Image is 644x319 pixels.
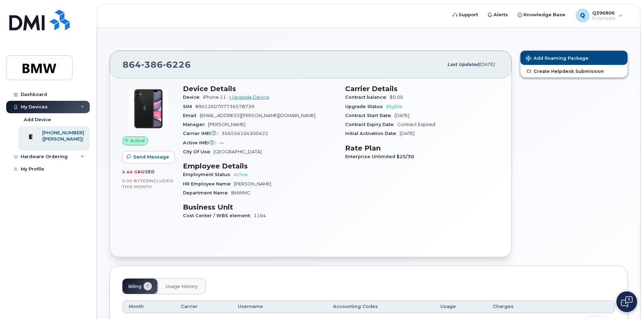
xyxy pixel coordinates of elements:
[400,131,414,136] span: [DATE]
[214,149,262,154] span: [GEOGRAPHIC_DATA]
[479,62,495,67] span: [DATE]
[254,213,266,218] span: 1164
[183,213,254,218] span: Cost Center / WBS element
[434,300,487,313] th: Usage
[141,59,163,70] span: 386
[203,95,226,100] span: iPhone 11
[183,172,234,177] span: Employment Status
[122,300,175,313] th: Month
[345,154,418,159] span: Enterprise Unlimited $25/30
[183,140,219,145] span: Active IMEI
[128,88,169,129] img: iPhone_11.jpg
[130,137,145,144] span: Active
[345,131,400,136] span: Initial Activation Date
[183,95,203,100] span: Device
[141,169,155,174] span: used
[200,113,315,118] span: [EMAIL_ADDRESS][PERSON_NAME][DOMAIN_NAME]
[526,56,588,62] span: Add Roaming Package
[520,65,627,77] a: Create Helpdesk Submission
[345,85,499,93] h3: Carrier Details
[345,95,390,100] span: Contract balance
[163,59,191,70] span: 6226
[122,170,141,174] span: 2.40 GB
[345,113,394,118] span: Contract Start Date
[219,140,224,145] span: —
[183,181,234,186] span: HR Employee Name
[345,104,386,109] span: Upgrade Status
[183,85,337,93] h3: Device Details
[122,151,175,163] button: Send Message
[231,190,251,195] span: BMWMC
[195,104,254,109] span: 8901260707736578739
[183,122,208,127] span: Manager
[183,104,195,109] span: SIM
[397,122,435,127] span: Contract Expired
[345,144,499,152] h3: Rate Plan
[183,113,200,118] span: Email
[621,296,633,307] img: Open chat
[183,131,222,136] span: Carrier IMEI
[175,300,232,313] th: Carrier
[183,162,337,170] h3: Employee Details
[133,154,169,160] span: Send Message
[487,300,549,313] th: Charges
[386,104,402,109] span: Eligible
[394,113,409,118] span: [DATE]
[520,51,627,65] button: Add Roaming Package
[232,300,327,313] th: Username
[183,190,231,195] span: Department Name
[234,172,248,177] span: Active
[208,122,245,127] span: [PERSON_NAME]
[222,131,268,136] span: 356556104300422
[229,95,269,100] a: + Upgrade Device
[123,59,191,70] span: 864
[183,203,337,211] h3: Business Unit
[390,95,403,100] span: $0.00
[327,300,434,313] th: Accounting Codes
[122,178,148,183] span: 0.00 Bytes
[447,62,479,67] span: Last updated
[345,122,397,127] span: Contract Expiry Date
[183,149,214,154] span: City Of Use
[166,284,197,289] span: Usage History
[234,181,271,186] span: [PERSON_NAME]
